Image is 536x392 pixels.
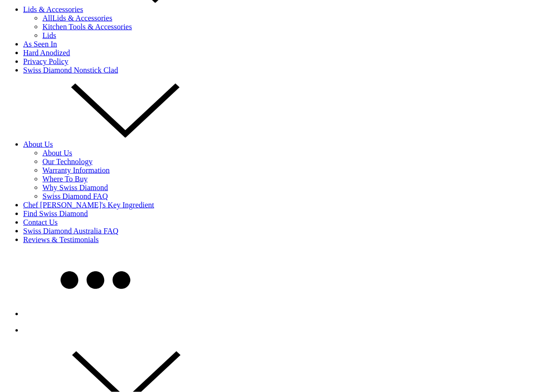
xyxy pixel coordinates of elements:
[23,66,118,74] a: Swiss Diamond Nonstick Clad
[42,157,93,166] a: Our Technology
[23,227,118,235] a: Swiss Diamond Australia FAQ
[23,209,88,218] a: Find Swiss Diamond
[42,31,56,39] a: Lids
[42,14,112,22] a: Lids & Accessories
[23,140,198,148] a: About Us
[42,192,108,200] a: Swiss Diamond FAQ
[23,40,57,48] a: As Seen In
[23,49,70,57] a: Hard Anodized
[42,175,88,183] a: Where To Buy
[23,310,168,318] a: Show All
[23,235,99,244] a: Reviews & Testimonials
[23,218,58,226] a: Contact Us
[42,183,108,192] a: Why Swiss Diamond
[42,23,132,31] a: Kitchen Tools & Accessories
[42,149,72,157] a: About Us
[42,166,110,174] a: Warranty Information
[23,201,154,209] a: Chef [PERSON_NAME]'s Key Ingredient
[23,5,228,13] a: Lids & Accessories
[23,57,68,65] a: Privacy Policy
[42,14,52,22] span: All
